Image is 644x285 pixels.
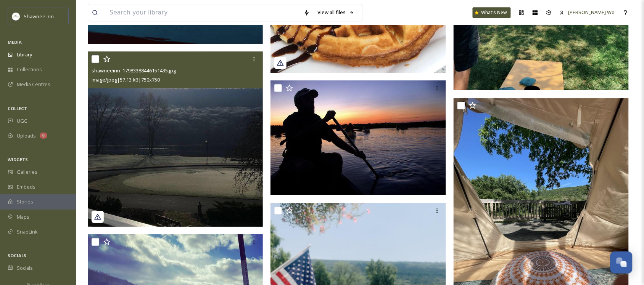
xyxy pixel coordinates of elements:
[473,7,511,18] a: What's New
[92,67,176,74] span: shawneeinn_17983388446151435.jpg
[88,51,263,227] img: shawneeinn_17983388446151435.jpg
[270,80,446,195] img: 7c3ae637-141a-fbf4-dd4f-cd1767c81c8f.jpg
[8,157,28,162] span: WIDGETS
[556,5,619,20] a: [PERSON_NAME] Wo
[17,168,37,176] span: Galleries
[17,183,35,191] span: Embeds
[610,251,633,274] button: Open Chat
[40,133,47,139] div: 6
[17,198,33,205] span: Stories
[17,228,38,235] span: SnapLink
[12,13,20,20] img: shawnee-300x300.jpg
[17,66,42,73] span: Collections
[17,117,27,125] span: UGC
[568,9,615,16] span: [PERSON_NAME] Wo
[106,4,300,21] input: Search your library
[24,13,54,20] span: Shawnee Inn
[17,213,29,221] span: Maps
[17,132,36,139] span: Uploads
[92,76,160,83] span: image/jpeg | 57.13 kB | 750 x 750
[8,106,27,111] span: COLLECT
[17,81,50,88] span: Media Centres
[8,253,26,258] span: SOCIALS
[8,39,22,45] span: MEDIA
[314,5,358,20] a: View all files
[17,51,32,58] span: Library
[17,264,33,272] span: Socials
